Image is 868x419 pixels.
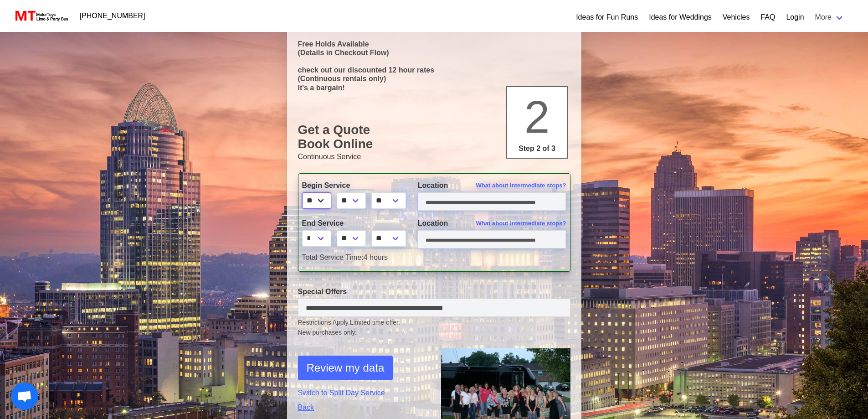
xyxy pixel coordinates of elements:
img: MotorToys Logo [13,10,69,22]
p: Free Holds Available [298,40,570,48]
p: It's a bargain! [298,83,570,92]
a: Ideas for Weddings [649,12,712,23]
span: Total Service Time: [302,253,364,261]
div: Open chat [11,383,38,410]
p: (Details in Checkout Flow) [298,48,570,57]
a: [PHONE_NUMBER] [74,7,151,25]
label: Special Offers [298,286,570,297]
span: Limited time offer. [350,318,400,327]
span: What about intermediate stops? [476,219,566,228]
span: Location [418,219,448,227]
a: Ideas for Fun Runs [576,12,638,23]
p: Step 2 of 3 [511,143,564,154]
a: FAQ [760,12,775,23]
span: What about intermediate stops? [476,181,566,190]
label: Begin Service [302,180,404,191]
a: More [810,8,850,26]
span: 2 [524,91,550,142]
a: Login [786,12,804,23]
p: Continuous Service [298,151,570,162]
p: (Continuous rentals only) [298,74,570,83]
span: Review my data [307,360,385,376]
a: Back [298,402,427,413]
button: Review my data [298,356,393,380]
div: 4 hours [295,252,573,263]
small: Restrictions Apply. [298,319,570,337]
label: End Service [302,218,404,229]
span: New purchases only. [298,328,570,337]
h1: Get a Quote Book Online [298,123,570,151]
a: Switch to Split Day Service [298,388,427,398]
span: Location [418,181,448,189]
a: Vehicles [723,12,750,23]
p: check out our discounted 12 hour rates [298,66,570,74]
